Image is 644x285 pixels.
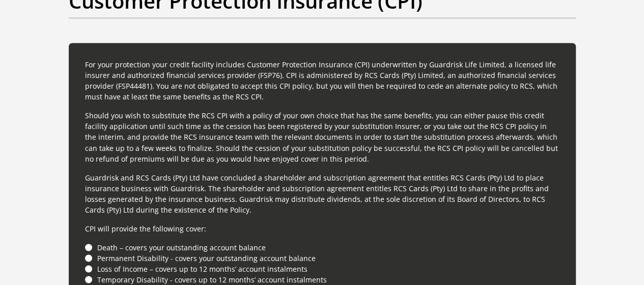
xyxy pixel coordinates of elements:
[85,242,559,252] li: Death – covers your outstanding account balance
[85,172,559,215] p: Guardrisk and RCS Cards (Pty) Ltd have concluded a shareholder and subscription agreement that en...
[85,274,559,284] li: Temporary Disability - covers up to 12 months’ account instalments
[85,252,559,263] li: Permanent Disability - covers your outstanding account balance
[85,223,559,234] p: CPI will provide the following cover:
[85,59,559,102] p: For your protection your credit facility includes Customer Protection Insurance (CPI) underwritte...
[85,110,559,164] p: Should you wish to substitute the RCS CPI with a policy of your own choice that has the same bene...
[85,263,559,274] li: Loss of Income – covers up to 12 months’ account instalments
